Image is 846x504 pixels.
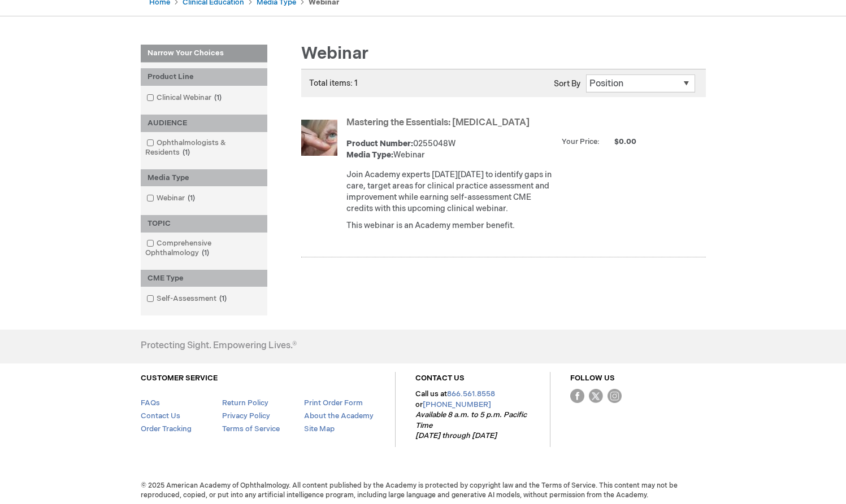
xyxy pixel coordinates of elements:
span: © 2025 American Academy of Ophthalmology. All content published by the Academy is protected by co... [132,481,714,500]
a: CUSTOMER SERVICE [141,374,218,383]
img: Twitter [589,389,603,403]
a: Contact Us [141,411,180,420]
h4: Protecting Sight. Empowering Lives.® [141,341,297,351]
a: About the Academy [304,411,374,420]
span: Webinar [301,43,368,64]
a: Terms of Service [222,424,280,433]
a: Webinar1 [144,193,199,204]
a: Mastering the Essentials: [MEDICAL_DATA] [346,117,530,128]
strong: Your Price: [562,137,600,146]
a: FAQs [141,398,160,407]
strong: Product Number: [346,139,413,148]
a: Return Policy [222,398,268,407]
div: TOPIC [141,215,267,233]
a: Comprehensive Ophthalmology1 [144,238,264,258]
img: Facebook [570,389,584,403]
strong: Narrow Your Choices [141,45,267,63]
a: Self-Assessment1 [144,293,231,304]
img: Mastering the Essentials: Oculoplastics [301,120,337,156]
span: 1 [185,194,198,203]
span: Total items: 1 [309,78,358,88]
a: Ophthalmologists & Residents1 [144,138,264,158]
span: $0.00 [601,137,638,146]
div: AUDIENCE [141,115,267,132]
div: 0255048W Webinar [346,138,556,161]
strong: Media Type: [346,150,393,160]
p: This webinar is an Academy member benefit. [346,220,556,231]
a: Site Map [304,424,335,433]
a: Privacy Policy [222,411,270,420]
span: 1 [211,93,224,102]
span: 1 [199,248,212,257]
a: [PHONE_NUMBER] [423,400,491,409]
div: CME Type [141,270,267,287]
a: 866.561.8558 [447,389,495,398]
div: Product Line [141,68,267,86]
a: Order Tracking [141,424,192,433]
em: Available 8 a.m. to 5 p.m. Pacific Time [DATE] through [DATE] [415,410,527,440]
a: Print Order Form [304,398,363,407]
img: instagram [608,389,622,403]
span: 1 [180,148,193,157]
span: 1 [216,294,229,303]
div: Media Type [141,169,267,187]
p: Call us at or [415,389,530,441]
a: CONTACT US [415,374,465,383]
p: Join Academy experts [DATE][DATE] to identify gaps in care, target areas for clinical practice as... [346,169,556,214]
a: FOLLOW US [570,374,615,383]
a: Clinical Webinar1 [144,93,226,103]
label: Sort By [554,79,580,89]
